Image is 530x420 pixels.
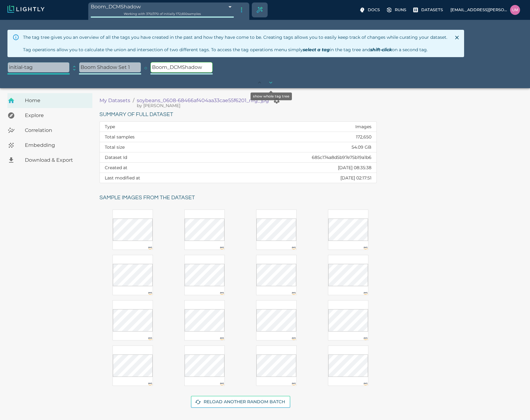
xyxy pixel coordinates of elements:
[452,33,462,42] button: Close
[100,163,209,173] th: Created at
[209,122,376,132] td: Images
[25,112,87,119] span: Explore
[448,3,523,17] label: [EMAIL_ADDRESS][PERSON_NAME][DOMAIN_NAME]uma.govindarajan@bluerivertech.com
[100,152,209,163] th: Dataset Id
[252,2,267,17] div: Create selection
[99,193,381,203] h6: Sample images from the dataset
[99,94,380,107] nav: breadcrumb
[368,7,380,13] p: Docs
[385,5,409,15] label: Runs
[7,123,92,138] a: Correlation
[251,93,292,100] div: show whole tag tree
[7,93,92,168] nav: explore, analyze, sample, metadata, embedding, correlations label, download your dataset
[191,396,290,408] button: Reload another random batch
[8,62,69,72] p: initial-tag
[209,142,376,152] td: 54.09 GB
[7,108,92,123] a: Explore
[133,97,134,104] li: /
[25,127,87,134] span: Correlation
[100,122,376,183] table: dataset summary
[395,7,406,13] p: Runs
[100,173,209,183] th: Last modified at
[270,94,283,107] button: Manage your dataset
[7,93,92,108] a: Home
[79,62,141,72] p: Boom Shadow Set 1
[358,5,382,15] label: Docs
[209,132,376,142] td: 172,650
[421,7,443,13] p: Datasets
[7,138,92,153] a: Embedding
[99,110,377,120] h6: Summary of full dataset
[450,7,508,13] p: [EMAIL_ADDRESS][PERSON_NAME][DOMAIN_NAME]
[370,47,392,52] i: shift-click
[91,2,234,11] div: Boom_DCMShadow
[510,5,520,15] img: uma.govindarajan@bluerivertech.com
[209,173,376,183] td: [DATE] 02:17:51
[137,97,269,104] a: soybeans_0608-68466af404aa33cae55f6201_nrg_jpg
[7,5,44,13] img: Lightly
[23,34,447,53] div: The tag tree gives you an overview of all the tags you have created in the past and how they have...
[151,62,212,72] p: Boom_DCMShadow
[411,5,445,15] label: Datasets
[100,122,209,132] th: Type
[265,77,276,88] button: show whole tag tree
[25,142,87,149] span: Embedding
[25,156,87,164] span: Download & Export
[124,12,201,16] span: Working with 370 / 370 of initially 172,650 samples
[100,142,209,152] th: Total size
[25,97,87,104] span: Home
[303,47,330,52] i: select a tag
[99,97,130,104] a: My Datasets
[100,132,209,142] th: Total samples
[236,5,247,15] button: Hide tag tree
[7,153,92,168] a: Download & Export
[209,163,376,173] td: [DATE] 08:35:38
[209,152,376,163] td: 685c174a8d5b97e75b19a1b6
[137,102,180,109] span: Malte Ebner (Lightly AG)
